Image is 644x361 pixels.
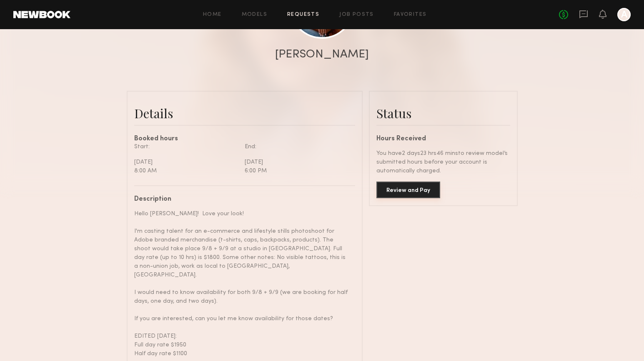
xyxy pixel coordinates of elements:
a: Models [242,12,267,17]
a: Requests [287,12,319,17]
div: 6:00 PM [245,167,349,175]
button: Review and Pay [376,182,440,198]
div: End: [245,142,349,151]
div: Description [134,196,349,203]
div: [DATE] [245,158,349,167]
div: Hours Received [376,136,510,142]
div: 8:00 AM [134,167,238,175]
a: A [617,8,631,21]
div: Status [376,105,510,122]
div: [PERSON_NAME] [275,49,369,60]
div: [DATE] [134,158,238,167]
a: Home [203,12,222,17]
div: Details [134,105,355,122]
div: Start: [134,142,238,151]
div: Booked hours [134,136,355,142]
div: You have 2 days 23 hrs 46 mins to review model’s submitted hours before your account is automatic... [376,149,510,175]
a: Favorites [394,12,427,17]
a: Job Posts [339,12,374,17]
